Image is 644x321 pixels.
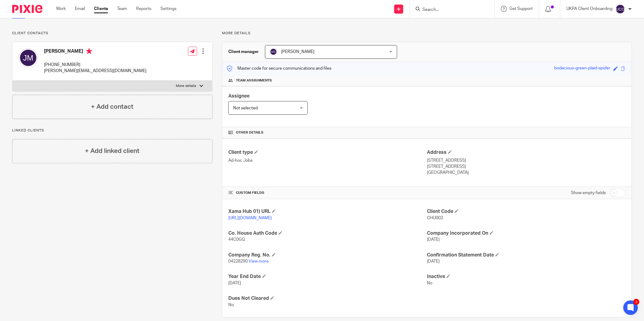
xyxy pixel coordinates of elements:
[228,303,234,307] span: No
[427,237,440,242] span: [DATE]
[571,190,606,196] label: Show empty fields
[222,31,632,36] p: More details
[228,208,427,215] h4: Xama Hub 01) URL
[427,208,626,215] h4: Client Code
[427,281,432,285] span: No
[427,273,626,280] h4: Inactive
[427,230,626,237] h4: Company Incorporated On
[91,102,133,111] h4: + Add contact
[427,259,440,263] span: [DATE]
[233,106,258,110] span: Not selected
[427,216,443,220] span: CHU003
[44,62,146,68] p: [PHONE_NUMBER]
[136,6,151,12] a: Reports
[228,295,427,302] h4: Dues Not Cleared
[427,149,626,156] h4: Address
[228,94,250,98] span: Assignee
[427,252,626,258] h4: Confirmation Statement Date
[228,230,427,237] h4: Co. House Auth Code
[228,273,427,280] h4: Year End Date
[554,65,610,72] div: bodacious-green-plaid-spider
[228,149,427,156] h4: Client type
[44,48,146,56] h4: [PERSON_NAME]
[160,6,176,12] a: Settings
[270,48,277,55] img: svg%3E
[236,78,272,83] span: Team assignments
[12,31,213,36] p: Client contacts
[281,50,314,54] span: [PERSON_NAME]
[236,130,263,135] span: Other details
[427,164,626,170] p: [STREET_ADDRESS]
[227,65,331,71] p: Master code for secure communications and files
[566,6,612,12] p: UKPA Client Onboarding
[18,48,38,68] img: svg%3E
[615,4,625,14] img: svg%3E
[228,259,248,263] span: 04228290
[12,5,42,13] img: Pixie
[75,6,85,12] a: Email
[56,6,66,12] a: Work
[427,170,626,176] p: [GEOGRAPHIC_DATA]
[176,84,196,88] p: More details
[228,237,245,242] span: 44C0GQ
[44,68,146,74] p: [PERSON_NAME][EMAIL_ADDRESS][DOMAIN_NAME]
[249,259,269,263] a: View more
[117,6,127,12] a: Team
[427,157,626,164] p: [STREET_ADDRESS]
[422,7,476,13] input: Search
[509,7,533,11] span: Get Support
[12,128,213,133] p: Linked clients
[228,157,427,164] p: Ad-hoc Jobs
[228,281,241,285] span: [DATE]
[228,252,427,258] h4: Company Reg. No.
[86,48,92,54] i: Primary
[228,216,272,220] a: [URL][DOMAIN_NAME]
[228,190,427,195] h4: CUSTOM FIELDS
[85,146,139,156] h4: + Add linked client
[228,49,259,55] h3: Client manager
[633,299,639,305] div: 3
[94,6,108,12] a: Clients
